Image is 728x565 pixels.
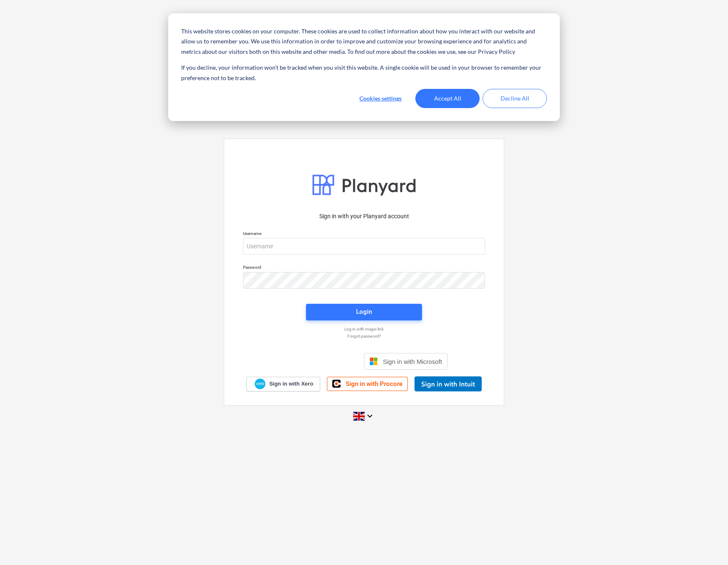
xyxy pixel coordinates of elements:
[365,411,375,421] i: keyboard_arrow_down
[269,380,313,388] span: Sign in with Xero
[181,63,547,83] p: If you decline, your information won’t be tracked when you visit this website. A single cookie wi...
[369,357,378,366] img: Microsoft logo
[181,26,547,57] p: This website stores cookies on your computer. These cookies are used to collect information about...
[276,352,361,371] iframe: Sign in with Google Button
[243,231,485,238] p: Username
[327,377,408,391] a: Sign in with Procore
[255,378,265,390] img: Xero logo
[356,306,372,317] div: Login
[483,89,547,108] button: Decline All
[246,377,321,391] a: Sign in with Xero
[306,304,422,320] button: Login
[168,13,560,121] div: Cookie banner
[383,358,442,365] span: Sign in with Microsoft
[281,352,357,371] div: Sign in with Google. Opens in new tab
[243,238,485,255] input: Username
[243,212,485,221] p: Sign in with your Planyard account
[243,265,485,272] p: Password
[346,380,402,388] span: Sign in with Procore
[239,333,489,339] a: Forgot password?
[415,89,480,108] button: Accept All
[348,89,412,108] button: Cookies settings
[239,326,489,332] a: Log in with magic link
